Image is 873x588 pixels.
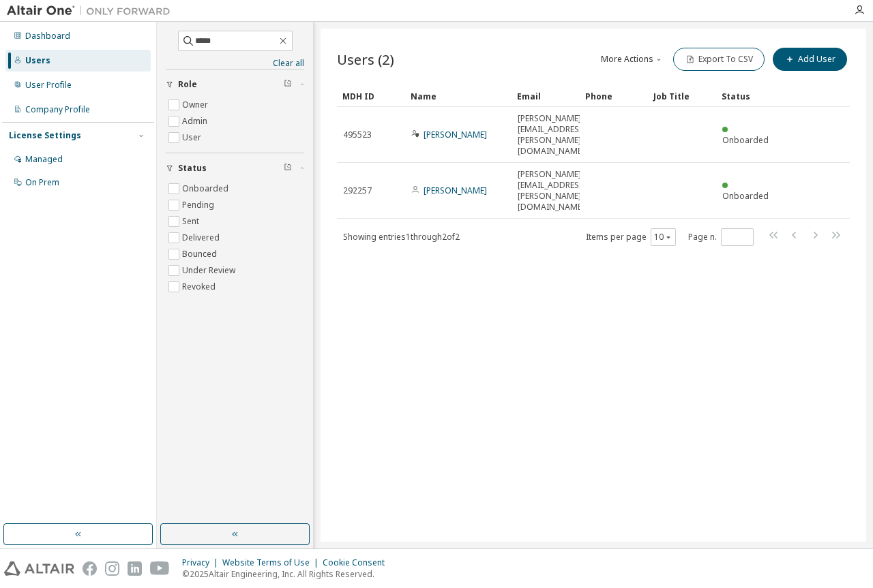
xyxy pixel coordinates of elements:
div: Phone [585,85,642,107]
button: More Actions [600,48,665,71]
div: On Prem [25,177,59,188]
span: Page n. [688,228,754,246]
label: Delivered [182,230,222,246]
span: Clear filter [284,163,292,174]
button: Status [166,153,304,183]
label: Onboarded [182,181,231,197]
img: youtube.svg [150,561,170,576]
button: Export To CSV [673,48,765,71]
span: 292257 [343,185,372,196]
p: © 2025 Altair Engineering, Inc. All Rights Reserved. [182,568,393,580]
div: License Settings [9,130,81,141]
span: 495523 [343,129,372,140]
div: Name [411,85,506,107]
label: Under Review [182,262,238,279]
div: Users [25,55,50,66]
span: Role [178,79,197,90]
span: Onboarded [722,134,769,146]
div: Managed [25,154,63,165]
div: Website Terms of Use [222,557,323,568]
img: Altair One [7,4,177,18]
img: altair_logo.svg [4,561,74,576]
div: Privacy [182,557,222,568]
span: [PERSON_NAME][EMAIL_ADDRESS][PERSON_NAME][DOMAIN_NAME] [518,113,587,157]
label: Admin [182,113,210,129]
button: Add User [773,48,847,71]
label: Sent [182,213,202,230]
div: Dashboard [25,31,70,42]
label: Bounced [182,246,220,262]
label: Revoked [182,279,218,295]
img: instagram.svg [105,561,119,576]
div: Email [517,85,574,107]
a: [PERSON_NAME] [424,185,487,196]
button: Role [166,69,304,99]
span: Status [178,163,207,174]
div: Status [722,85,779,107]
div: Company Profile [25,104,90,115]
img: linkedin.svg [128,561,142,576]
label: User [182,129,204,146]
div: Cookie Consent [323,557,393,568]
span: Showing entries 1 through 2 of 2 [343,231,460,243]
div: MDH ID [342,85,400,107]
img: facebook.svg [83,561,97,576]
div: User Profile [25,80,72,91]
span: Items per page [586,228,676,246]
a: Clear all [166,58,304,69]
span: Users (2) [337,50,394,69]
label: Pending [182,197,217,213]
span: [PERSON_NAME][EMAIL_ADDRESS][PERSON_NAME][DOMAIN_NAME] [518,169,587,213]
label: Owner [182,97,211,113]
button: 10 [654,232,672,243]
a: [PERSON_NAME] [424,129,487,140]
div: Job Title [653,85,711,107]
span: Clear filter [284,79,292,90]
span: Onboarded [722,190,769,202]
